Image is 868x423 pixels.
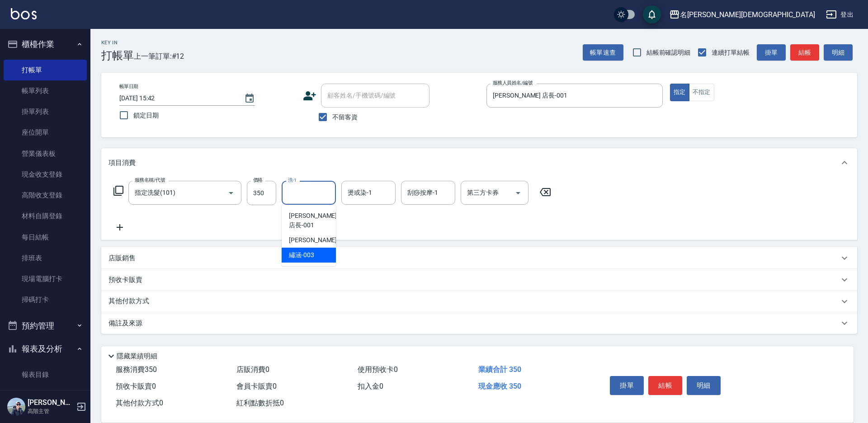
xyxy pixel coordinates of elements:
div: 項目消費 [101,148,857,177]
img: Logo [11,8,37,19]
a: 掛單列表 [4,101,87,122]
a: 現金收支登錄 [4,164,87,185]
span: 會員卡販賣 0 [236,382,277,390]
label: 帳單日期 [119,83,138,90]
a: 每日結帳 [4,227,87,248]
button: 結帳 [790,44,819,61]
span: 店販消費 0 [236,365,269,374]
div: 預收卡販賣 [101,269,857,291]
button: 指定 [670,84,689,101]
h5: [PERSON_NAME] [28,398,74,407]
button: Open [511,186,525,200]
span: 上一筆訂單:#12 [134,51,184,62]
span: 鎖定日期 [133,111,159,120]
p: 其他付款方式 [108,296,154,306]
label: 服務人員姓名/編號 [493,80,533,86]
span: 紅利點數折抵 0 [236,399,284,407]
span: 業績合計 350 [478,365,521,374]
button: 帳單速查 [583,44,623,61]
a: 掃碼打卡 [4,289,87,310]
div: 備註及來源 [101,312,857,334]
div: 其他付款方式 [101,291,857,312]
span: 使用預收卡 0 [358,365,398,374]
a: 座位開單 [4,122,87,143]
span: 現金應收 350 [478,382,521,390]
span: [PERSON_NAME] -002 [289,235,349,245]
a: 打帳單 [4,60,87,80]
p: 店販銷售 [108,254,136,263]
button: 明細 [824,44,853,61]
p: 項目消費 [108,158,136,168]
p: 備註及來源 [108,319,142,328]
span: 不留客資 [332,113,358,122]
span: [PERSON_NAME] 店長 -001 [289,211,337,230]
h3: 打帳單 [101,49,134,62]
a: 營業儀表板 [4,143,87,164]
label: 價格 [253,177,263,183]
span: 其他付款方式 0 [116,399,163,407]
button: Open [224,186,238,200]
button: 名[PERSON_NAME][DEMOGRAPHIC_DATA] [665,5,819,24]
button: 不指定 [689,84,714,101]
div: 店販銷售 [101,247,857,269]
button: 預約管理 [4,314,87,338]
button: 結帳 [648,376,682,395]
span: 結帳前確認明細 [646,48,691,57]
button: save [643,5,661,23]
a: 材料自購登錄 [4,206,87,226]
h2: Key In [101,40,134,46]
p: 隱藏業績明細 [117,352,157,361]
a: 帳單列表 [4,80,87,101]
p: 預收卡販賣 [108,275,142,285]
button: 登出 [822,6,857,23]
a: 現場電腦打卡 [4,268,87,289]
img: Person [7,398,25,416]
label: 服務名稱/代號 [135,177,165,183]
input: YYYY/MM/DD hh:mm [119,91,235,106]
a: 消費分析儀表板 [4,385,87,406]
span: 服務消費 350 [116,365,157,374]
span: 繡涵 -003 [289,250,314,260]
label: 洗-1 [288,177,297,183]
button: 櫃檯作業 [4,33,87,56]
button: 掛單 [610,376,644,395]
span: 扣入金 0 [358,382,383,390]
a: 高階收支登錄 [4,185,87,206]
span: 預收卡販賣 0 [116,382,156,390]
button: 明細 [687,376,721,395]
button: Choose date, selected date is 2025-09-16 [239,88,260,109]
button: 報表及分析 [4,337,87,361]
a: 排班表 [4,248,87,268]
p: 高階主管 [28,407,74,415]
span: 連續打單結帳 [712,48,750,57]
a: 報表目錄 [4,364,87,385]
div: 名[PERSON_NAME][DEMOGRAPHIC_DATA] [680,9,815,20]
button: 掛單 [757,44,786,61]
